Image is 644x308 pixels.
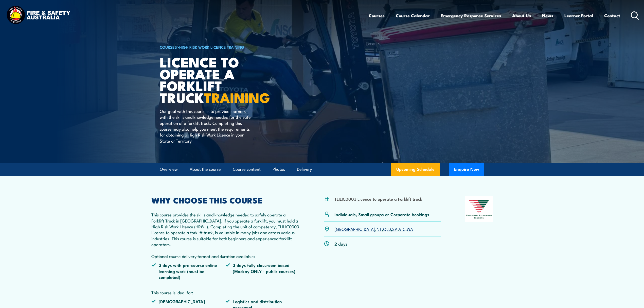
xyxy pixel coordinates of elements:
li: 2 days with pre-course online learning work (must be completed) [151,262,225,280]
p: This course provides the skills and knowledge needed to safely operate a Forklift Truck in [GEOGR... [151,212,299,259]
a: Course Calendar [396,9,430,22]
a: SA [392,226,398,232]
a: Overview [160,163,178,176]
h2: WHY CHOOSE THIS COURSE [151,196,299,203]
button: Enquire Now [449,163,484,176]
p: , , , , , [334,226,413,232]
p: Individuals, Small groups or Corporate bookings [334,211,429,217]
a: About the course [190,163,221,176]
p: Our goal with this course is to provide learners with the skills and knowledge needed for the saf... [160,108,252,144]
a: Upcoming Schedule [391,163,440,176]
h6: > [160,44,285,50]
a: COURSES [160,44,177,50]
a: News [542,9,553,22]
a: VIC [399,226,405,232]
a: WA [407,226,413,232]
a: [GEOGRAPHIC_DATA] [334,226,375,232]
a: High Risk Work Licence Training [179,44,244,50]
a: NT [377,226,382,232]
a: Emergency Response Services [441,9,501,22]
strong: TRAINING [204,87,270,108]
li: TLILIC0003 Licence to operate a Forklift truck [334,196,422,202]
img: Nationally Recognised Training logo. [465,196,493,222]
a: Courses [369,9,385,22]
h1: Licence to operate a forklift truck [160,56,285,103]
a: Delivery [297,163,312,176]
p: This course is ideal for: [151,289,299,295]
a: Course content [233,163,261,176]
a: Contact [604,9,620,22]
a: About Us [512,9,531,22]
p: 2 days [334,241,348,247]
a: Photos [273,163,285,176]
a: QLD [383,226,391,232]
li: 3 days fully classroom based (Mackay ONLY - public courses) [225,262,299,280]
a: Learner Portal [564,9,593,22]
